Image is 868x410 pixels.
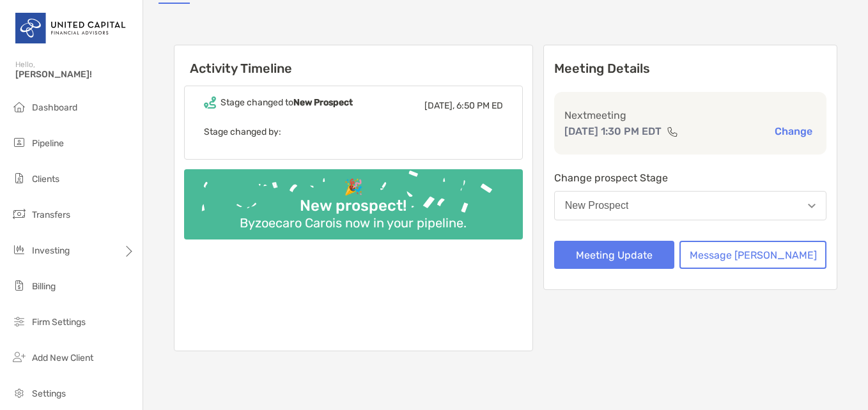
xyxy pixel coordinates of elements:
span: [DATE], [424,100,454,111]
img: Open dropdown arrow [808,204,816,208]
div: New Prospect [565,200,629,211]
img: investing icon [12,242,27,257]
span: 6:50 PM ED [456,100,503,111]
span: Firm Settings [32,317,86,328]
span: Add New Client [32,353,93,363]
img: United Capital Logo [15,5,127,51]
img: Event icon [204,96,216,109]
p: Stage changed by: [204,124,503,140]
span: Investing [32,245,70,256]
span: Transfers [32,209,70,220]
img: clients icon [12,171,27,186]
img: firm-settings icon [12,314,27,329]
button: Meeting Update [554,241,674,269]
img: dashboard icon [12,99,27,114]
img: billing icon [12,278,27,293]
div: 🎉 [339,178,368,197]
span: Clients [32,174,59,185]
img: transfers icon [12,206,27,222]
img: communication type [667,126,678,137]
img: settings icon [12,385,27,400]
div: New prospect! [295,197,412,215]
p: Change prospect Stage [554,170,826,186]
span: Dashboard [32,102,77,113]
span: Settings [32,388,66,399]
h6: Activity Timeline [174,45,532,76]
button: Message [PERSON_NAME] [679,241,826,269]
p: Meeting Details [554,61,826,77]
div: Stage changed to [221,97,353,108]
span: [PERSON_NAME]! [15,69,135,80]
img: add_new_client icon [12,349,27,365]
p: Next meeting [564,107,816,123]
button: New Prospect [554,191,826,220]
img: pipeline icon [12,135,27,150]
button: Change [771,125,816,138]
span: Pipeline [32,138,64,149]
div: Byzoecaro Caro is now in your pipeline. [235,215,472,231]
b: New Prospect [293,97,353,108]
span: Billing [32,281,56,292]
p: [DATE] 1:30 PM EDT [564,123,662,139]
